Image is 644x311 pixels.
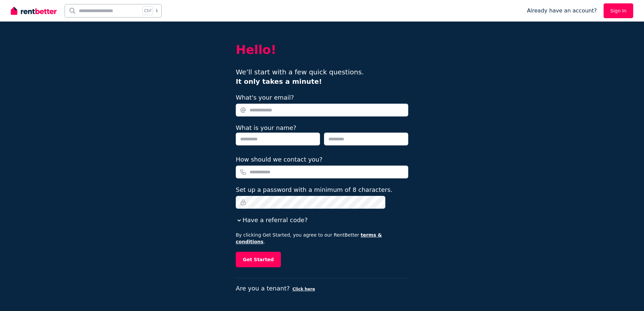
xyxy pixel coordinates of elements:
[236,284,408,293] p: Are you a tenant?
[236,124,296,131] label: What is your name?
[236,252,281,267] button: Get Started
[604,3,633,18] a: Sign In
[236,185,392,195] label: Set up a password with a minimum of 8 characters.
[156,8,158,13] span: k
[236,77,322,85] b: It only takes a minute!
[236,93,294,102] label: What's your email?
[236,155,323,164] label: How should we contact you?
[527,7,597,15] span: Already have an account?
[236,232,408,245] p: By clicking Get Started, you agree to our RentBetter .
[11,6,57,16] img: RentBetter
[142,6,153,15] span: Ctrl
[292,286,315,292] button: Click here
[236,68,364,85] span: We’ll start with a few quick questions.
[236,43,408,57] h2: Hello!
[236,215,308,225] button: Have a referral code?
